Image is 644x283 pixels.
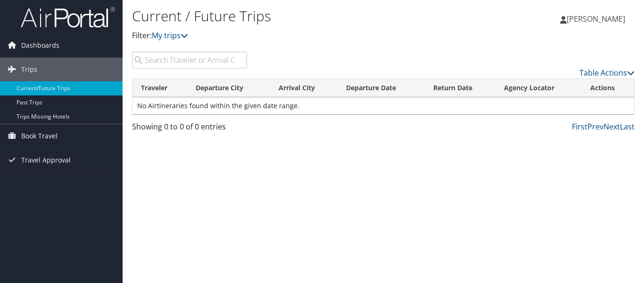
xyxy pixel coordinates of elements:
[132,97,634,114] td: No Airtineraries found within the given date range.
[152,30,188,41] a: My trips
[132,30,467,42] p: Filter:
[579,68,635,78] a: Table Actions
[495,79,582,97] th: Agency Locator: activate to sort column ascending
[187,79,270,97] th: Departure City: activate to sort column ascending
[572,121,587,132] a: First
[270,79,337,97] th: Arrival City: activate to sort column ascending
[132,79,187,97] th: Traveler: activate to sort column ascending
[587,121,603,132] a: Prev
[560,5,635,33] a: [PERSON_NAME]
[567,14,625,24] span: [PERSON_NAME]
[21,148,71,172] span: Travel Approval
[21,34,59,57] span: Dashboards
[132,6,467,26] h1: Current / Future Trips
[132,121,247,137] div: Showing 0 to 0 of 0 entries
[603,121,620,132] a: Next
[582,79,634,97] th: Actions
[21,124,58,148] span: Book Travel
[21,6,115,28] img: airportal-logo.png
[21,58,37,81] span: Trips
[620,121,635,132] a: Last
[425,79,495,97] th: Return Date: activate to sort column ascending
[132,51,247,69] input: Search Traveler or Arrival City
[338,79,425,97] th: Departure Date: activate to sort column descending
